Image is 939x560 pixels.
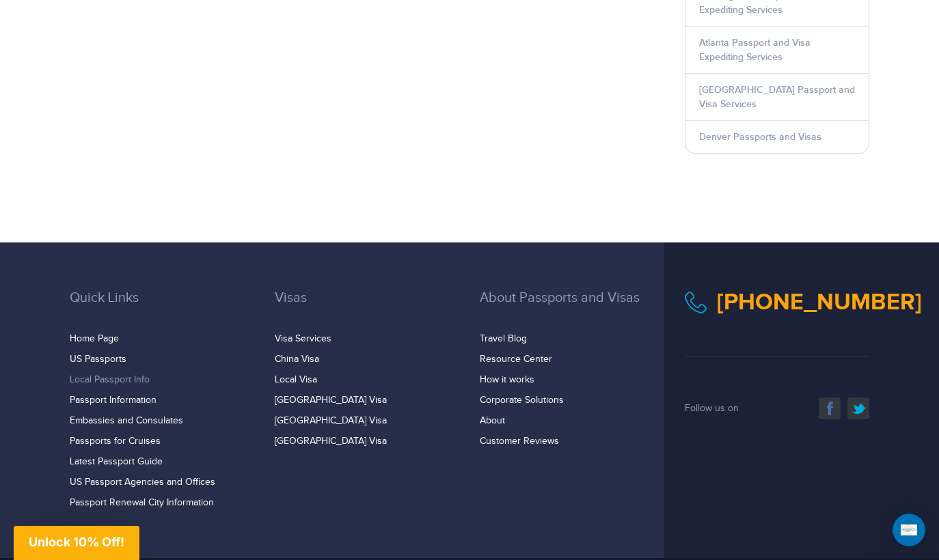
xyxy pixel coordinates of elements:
a: [GEOGRAPHIC_DATA] Visa [275,436,387,447]
a: Travel Blog [480,333,527,344]
a: Corporate Solutions [480,395,564,406]
a: [PHONE_NUMBER] [717,288,922,316]
a: Visa Services [275,333,331,344]
a: Resource Center [480,354,552,365]
a: US Passport Agencies and Offices [70,477,215,488]
a: Local Visa [275,374,317,385]
a: twitter [847,397,869,419]
a: Home Page [70,333,119,344]
a: About [480,415,505,426]
a: Customer Reviews [480,436,559,447]
h3: Visas [275,290,459,326]
a: How it works [480,374,534,385]
a: [GEOGRAPHIC_DATA] Visa [275,415,387,426]
a: Latest Passport Guide [70,456,163,467]
a: US Passports [70,354,126,365]
span: Follow us on [685,403,739,414]
a: Passports for Cruises [70,436,161,447]
a: Atlanta Passport and Visa Expediting Services [699,37,811,63]
a: [GEOGRAPHIC_DATA] Visa [275,395,387,406]
iframe: Intercom live chat [893,514,925,546]
a: facebook [819,397,841,419]
a: Passport Information [70,395,156,406]
span: Unlock 10% Off! [29,535,124,549]
h3: About Passports and Visas [480,290,664,326]
a: Local Passport Info [70,374,150,385]
a: Embassies and Consulates [70,415,183,426]
h3: Quick Links [70,290,254,326]
a: Passport Renewal City Information [70,497,214,508]
div: Unlock 10% Off! [14,526,139,560]
a: [GEOGRAPHIC_DATA] Passport and Visa Services [699,84,855,110]
a: China Visa [275,354,319,365]
a: Denver Passports and Visas [699,131,821,143]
